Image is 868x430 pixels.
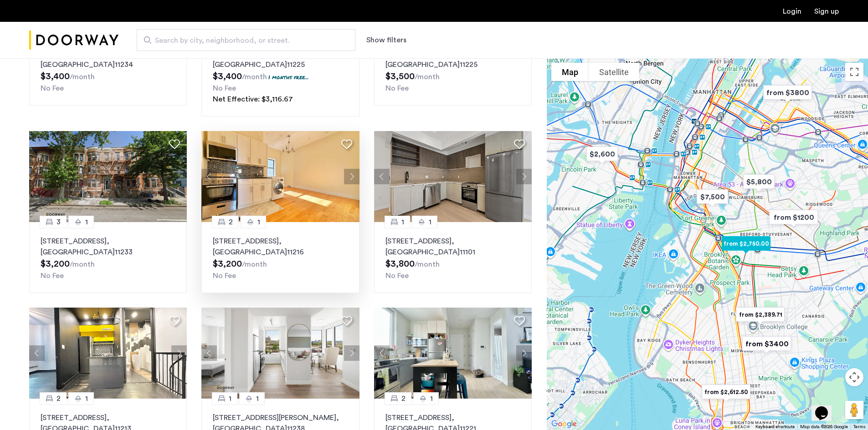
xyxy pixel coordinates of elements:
[549,418,579,430] img: Google
[385,85,409,92] span: No Fee
[756,79,819,106] div: from $3800
[256,393,259,404] span: 1
[729,301,792,329] div: from $2,389.71
[385,272,409,279] span: No Fee
[374,131,532,222] img: 2013_638469739339325643.jpeg
[213,85,236,92] span: No Fee
[29,35,187,106] a: 32[STREET_ADDRESS], [GEOGRAPHIC_DATA]11234No Fee
[366,35,406,46] button: Show or hide filters
[579,140,625,168] div: $2,600
[201,131,360,222] img: dc6efc1f-24ba-4395-9182-45437e21be9a_638882118271262523.jpeg
[812,394,841,421] iframe: chat widget
[429,217,431,228] span: 1
[29,131,187,222] img: 2013_638508884260798820.jpeg
[41,259,70,268] span: $3,200
[415,73,440,81] sub: /month
[385,259,415,268] span: $3,800
[694,378,758,406] div: from $2,612.50
[29,222,187,293] a: 31[STREET_ADDRESS], [GEOGRAPHIC_DATA]11233No Fee
[213,96,293,103] span: Net Effective: $3,116.67
[201,169,217,184] button: Previous apartment
[213,259,242,268] span: $3,200
[201,345,217,361] button: Previous apartment
[41,72,70,81] span: $3,400
[70,73,95,81] sub: /month
[268,73,309,81] p: 1 months free...
[155,35,330,46] span: Search by city, neighborhood, or street.
[762,203,825,231] div: from $1200
[70,261,95,268] sub: /month
[344,345,360,361] button: Next apartment
[853,424,865,430] a: Terms (opens in new tab)
[755,424,795,430] button: Keyboard shortcuts
[385,236,520,258] p: [STREET_ADDRESS] 11101
[374,345,390,361] button: Previous apartment
[29,308,187,399] img: 2013_638599432380776736.jpeg
[401,217,404,228] span: 1
[783,8,801,15] a: Login
[736,168,782,196] div: $5,800
[344,169,360,184] button: Next apartment
[415,261,440,268] sub: /month
[29,23,118,57] img: logo
[201,35,359,116] a: 11[STREET_ADDRESS], [GEOGRAPHIC_DATA]112251 months free...No FeeNet Effective: $3,116.67
[201,222,359,293] a: 21[STREET_ADDRESS], [GEOGRAPHIC_DATA]11216No Fee
[430,393,433,404] span: 1
[229,393,231,404] span: 1
[257,217,260,228] span: 1
[242,261,267,268] sub: /month
[401,393,406,404] span: 2
[845,401,863,419] button: Drag Pegman onto the map to open Street View
[374,169,390,184] button: Previous apartment
[41,48,175,70] p: [STREET_ADDRESS] 11234
[814,8,839,15] a: Registration
[213,72,242,81] span: $3,400
[516,169,532,184] button: Next apartment
[213,236,348,258] p: [STREET_ADDRESS] 11216
[213,48,348,70] p: [STREET_ADDRESS] 11225
[213,272,236,279] span: No Fee
[385,72,415,81] span: $3,500
[589,63,639,81] button: Show satellite imagery
[385,48,520,70] p: [STREET_ADDRESS] 11225
[29,345,45,361] button: Previous apartment
[56,217,61,228] span: 3
[374,222,532,293] a: 11[STREET_ADDRESS], [GEOGRAPHIC_DATA]11101No Fee
[549,418,579,430] a: Open this area in Google Maps (opens a new window)
[551,63,589,81] button: Show street map
[689,183,735,211] div: $7,500
[735,330,798,358] div: from $3400
[714,230,778,258] div: from $2,750.00
[374,35,532,106] a: 11[STREET_ADDRESS], [GEOGRAPHIC_DATA]11225No Fee
[845,63,863,81] button: Toggle fullscreen view
[85,393,88,404] span: 1
[171,345,187,361] button: Next apartment
[800,425,848,429] span: Map data ©2025 Google
[242,73,267,81] sub: /month
[85,217,88,228] span: 1
[56,393,61,404] span: 2
[516,345,532,361] button: Next apartment
[41,272,64,279] span: No Fee
[41,85,64,92] span: No Fee
[29,23,118,57] a: Cazamio Logo
[845,368,863,386] button: Map camera controls
[201,308,360,399] img: 2016_638666715889771230.jpeg
[137,29,355,51] input: Apartment Search
[229,217,233,228] span: 2
[374,308,532,399] img: 2013_638594179371879686.jpeg
[41,236,175,258] p: [STREET_ADDRESS] 11233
